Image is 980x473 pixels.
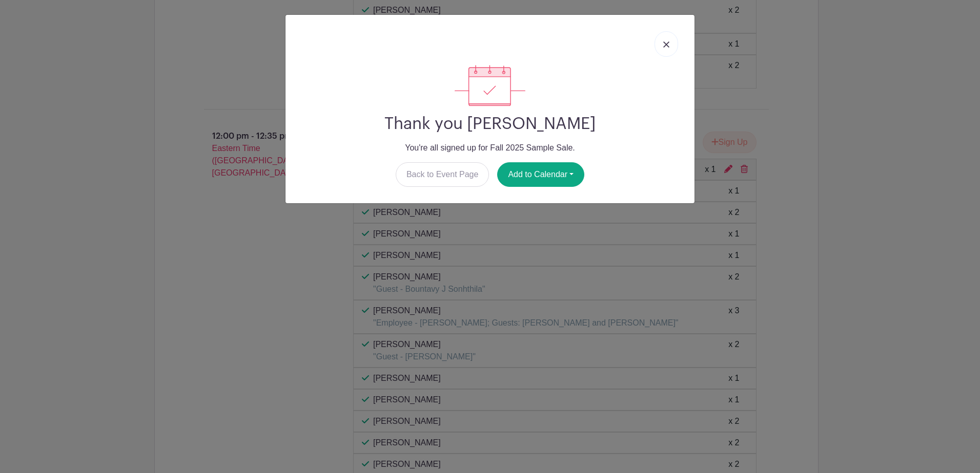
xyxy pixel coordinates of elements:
p: You're all signed up for Fall 2025 Sample Sale. [294,142,686,154]
img: close_button-5f87c8562297e5c2d7936805f587ecaba9071eb48480494691a3f1689db116b3.svg [663,41,669,48]
img: signup_complete-c468d5dda3e2740ee63a24cb0ba0d3ce5d8a4ecd24259e683200fb1569d990c8.svg [455,65,525,106]
a: Back to Event Page [396,162,489,187]
h2: Thank you [PERSON_NAME] [294,114,686,134]
button: Add to Calendar [497,162,584,187]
